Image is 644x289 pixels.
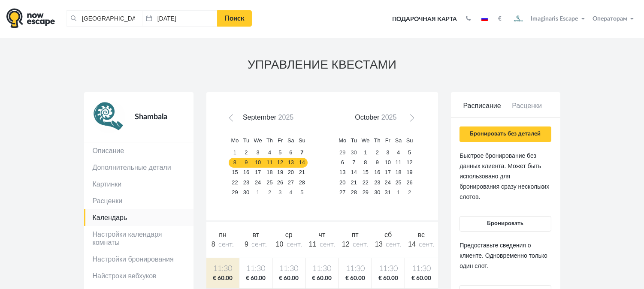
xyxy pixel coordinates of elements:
[296,187,308,197] a: 5
[508,10,589,27] button: Imaginaris Escape
[241,178,252,187] a: 23
[375,241,383,248] span: 13
[251,148,264,158] a: 3
[251,158,264,168] a: 10
[336,187,348,197] a: 27
[285,168,296,178] a: 20
[374,264,403,274] span: 11:30
[393,178,404,187] a: 25
[243,114,276,121] span: September
[275,178,285,187] a: 26
[460,216,551,232] button: Бронировать
[67,10,142,27] input: Город или название квеста
[359,158,372,168] a: 8
[275,168,285,178] a: 19
[285,231,293,238] span: ср
[307,274,336,283] span: € 60.00
[383,187,393,197] a: 31
[218,241,234,248] span: сент.
[372,178,383,187] a: 23
[359,168,372,178] a: 15
[406,137,413,144] span: Sunday
[320,241,335,248] span: сент.
[352,231,359,238] span: пт
[348,178,359,187] a: 21
[336,148,348,158] a: 29
[460,240,551,271] p: Предоставьте сведения о клиенте. Одновременно только один слот.
[460,126,551,142] button: Бронировать без деталей
[264,178,275,187] a: 25
[361,137,369,144] span: Wednesday
[383,168,393,178] a: 17
[404,158,415,168] a: 12
[84,251,194,268] a: Настройки бронирования
[84,142,194,159] a: Описание
[84,176,194,193] a: Картинки
[251,168,264,178] a: 17
[393,187,404,197] a: 1
[84,209,194,226] a: Календарь
[359,148,372,158] a: 1
[384,231,392,238] span: сб
[407,264,436,274] span: 11:30
[404,187,415,197] a: 2
[264,158,275,168] a: 11
[252,231,259,238] span: вт
[231,137,239,144] span: Monday
[287,137,294,144] span: Saturday
[296,148,308,158] a: 7
[251,241,267,248] span: сент.
[505,101,550,118] a: Расценки
[494,15,506,23] button: €
[243,137,249,144] span: Tuesday
[386,241,401,248] span: сент.
[404,148,415,158] a: 5
[229,178,241,187] a: 22
[372,158,383,168] a: 9
[481,17,488,21] img: ru.jpg
[275,158,285,168] a: 12
[531,14,578,22] span: Imaginaris Escape
[245,241,248,248] span: 9
[307,264,336,274] span: 11:30
[404,168,415,178] a: 19
[359,187,372,197] a: 29
[374,274,403,283] span: € 60.00
[251,187,264,197] a: 1
[355,114,379,121] span: October
[341,274,370,283] span: € 60.00
[372,168,383,178] a: 16
[6,8,55,28] img: logo
[590,15,638,23] button: Операторам
[208,264,238,274] span: 11:30
[285,148,296,158] a: 6
[296,168,308,178] a: 21
[385,137,390,144] span: Friday
[389,10,460,29] a: Подарочная карта
[374,137,381,144] span: Thursday
[84,58,560,72] h3: УПРАВЛЕНИЕ КВЕСТАМИ
[266,137,273,144] span: Thursday
[241,158,252,168] a: 9
[285,187,296,197] a: 4
[299,137,305,144] span: Sunday
[264,148,275,158] a: 4
[84,268,194,284] a: Найстроки вебхуков
[84,193,194,209] a: Расценки
[339,137,346,144] span: Monday
[404,114,417,126] a: Next
[372,187,383,197] a: 30
[241,187,252,197] a: 30
[353,241,368,248] span: сент.
[285,178,296,187] a: 27
[275,148,285,158] a: 5
[241,274,270,283] span: € 60.00
[309,241,317,248] span: 11
[142,10,218,27] input: Дата
[381,114,397,121] span: 2025
[296,158,308,168] a: 14
[419,241,435,248] span: сент.
[219,231,227,238] span: пн
[383,158,393,168] a: 10
[342,241,350,248] span: 12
